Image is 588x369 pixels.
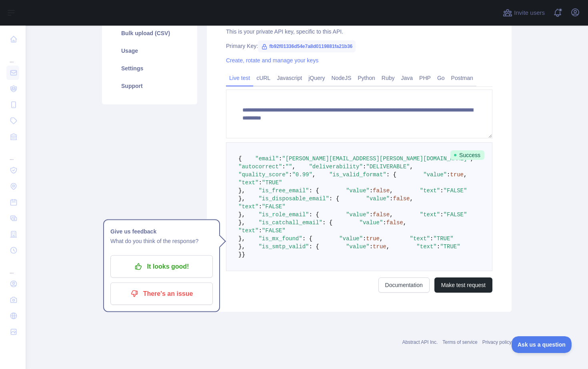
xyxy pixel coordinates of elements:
[410,235,430,242] span: "text"
[328,72,354,84] a: NodeJS
[434,277,492,293] button: Make test request
[380,235,383,242] span: ,
[329,195,339,202] span: : {
[262,203,286,210] span: "FALSE"
[226,72,253,84] a: Live test
[346,211,370,218] span: "value"
[238,219,245,226] span: },
[238,172,289,178] span: "quality_score"
[346,187,370,194] span: "value"
[442,339,477,345] a: Terms of service
[440,211,443,218] span: :
[258,219,322,226] span: "is_catchall_email"
[258,40,356,52] span: fb92f01336d54e7a8d0119881fa21b36
[292,164,295,170] span: ,
[450,172,464,178] span: true
[444,187,467,194] span: "FALSE"
[312,172,316,178] span: ,
[434,72,448,84] a: Go
[402,339,438,345] a: Abstract API Inc.
[370,211,373,218] span: :
[440,187,443,194] span: :
[258,243,309,250] span: "is_smtp_valid"
[390,211,393,218] span: ,
[386,219,403,226] span: false
[309,187,319,194] span: : {
[329,172,386,178] span: "is_valid_format"
[433,235,453,242] span: "TRUE"
[289,172,292,178] span: :
[440,243,460,250] span: "TRUE"
[360,219,383,226] span: "value"
[386,172,396,178] span: : {
[464,172,467,178] span: ,
[390,195,393,202] span: :
[423,172,447,178] span: "value"
[416,72,434,84] a: PHP
[255,156,279,162] span: "email"
[238,203,258,210] span: "text"
[370,187,373,194] span: :
[366,195,390,202] span: "value"
[286,164,292,170] span: ""
[262,227,286,234] span: "FALSE"
[258,235,302,242] span: "is_mx_found"
[346,243,370,250] span: "value"
[274,72,305,84] a: Javascript
[482,339,512,345] a: Privacy policy
[322,219,332,226] span: : {
[410,195,413,202] span: ,
[354,72,378,84] a: Python
[110,227,213,236] h1: Give us feedback
[258,211,309,218] span: "is_role_email"
[339,235,363,242] span: "value"
[383,219,386,226] span: :
[226,42,492,50] div: Primary Key:
[373,187,390,194] span: false
[238,156,242,162] span: {
[262,180,282,186] span: "TRUE"
[112,60,188,77] a: Settings
[305,72,328,84] a: jQuery
[238,243,245,250] span: },
[226,57,318,64] a: Create, rotate and manage your keys
[282,156,470,162] span: "[PERSON_NAME][EMAIL_ADDRESS][PERSON_NAME][DOMAIN_NAME]"
[403,219,406,226] span: ,
[292,172,312,178] span: "0.99"
[444,211,467,218] span: "FALSE"
[282,164,285,170] span: :
[279,156,282,162] span: :
[378,277,430,293] a: Documentation
[309,164,362,170] span: "deliverability"
[309,243,319,250] span: : {
[238,251,242,258] span: }
[112,77,188,95] a: Support
[512,336,572,353] iframe: Toggle Customer Support
[390,187,393,194] span: ,
[363,164,366,170] span: :
[238,187,245,194] span: },
[112,24,188,42] a: Bulk upload (CSV)
[420,211,440,218] span: "text"
[258,187,309,194] span: "is_free_email"
[420,187,440,194] span: "text"
[110,236,213,246] p: What do you think of the response?
[112,42,188,60] a: Usage
[416,243,436,250] span: "text"
[393,195,410,202] span: false
[373,211,390,218] span: false
[398,72,416,84] a: Java
[238,227,258,234] span: "text"
[258,227,262,234] span: :
[238,164,282,170] span: "autocorrect"
[309,211,319,218] span: : {
[242,251,245,258] span: }
[366,235,380,242] span: true
[238,211,245,218] span: },
[450,150,484,160] span: Success
[238,180,258,186] span: "text"
[258,195,329,202] span: "is_disposable_email"
[6,146,19,162] div: ...
[238,195,245,202] span: },
[430,235,433,242] span: :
